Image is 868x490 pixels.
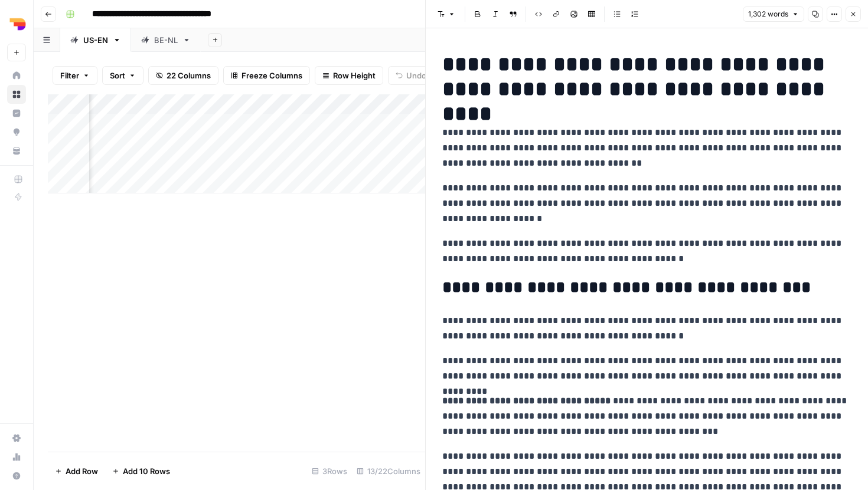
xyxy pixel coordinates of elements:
[7,123,26,142] a: Opportunities
[123,465,170,477] span: Add 10 Rows
[60,70,79,81] span: Filter
[7,104,26,123] a: Insights
[53,66,97,85] button: Filter
[83,34,108,46] div: US-EN
[242,70,302,81] span: Freeze Columns
[352,462,425,481] div: 13/22 Columns
[131,28,201,52] a: BE-NL
[7,14,28,35] img: Depends Logo
[7,85,26,104] a: Browse
[406,70,426,81] span: Undo
[148,66,218,85] button: 22 Columns
[748,9,788,19] span: 1,302 words
[307,462,352,481] div: 3 Rows
[110,70,125,81] span: Sort
[743,6,804,22] button: 1,302 words
[48,462,105,481] button: Add Row
[7,9,26,39] button: Workspace: Depends
[7,448,26,466] a: Usage
[154,34,178,46] div: BE-NL
[333,70,376,81] span: Row Height
[66,465,98,477] span: Add Row
[315,66,383,85] button: Row Height
[7,142,26,160] a: Your Data
[105,462,177,481] button: Add 10 Rows
[7,66,26,85] a: Home
[60,28,131,52] a: US-EN
[223,66,310,85] button: Freeze Columns
[7,466,26,485] button: Help + Support
[102,66,143,85] button: Sort
[167,70,211,81] span: 22 Columns
[7,429,26,448] a: Settings
[388,66,434,85] button: Undo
